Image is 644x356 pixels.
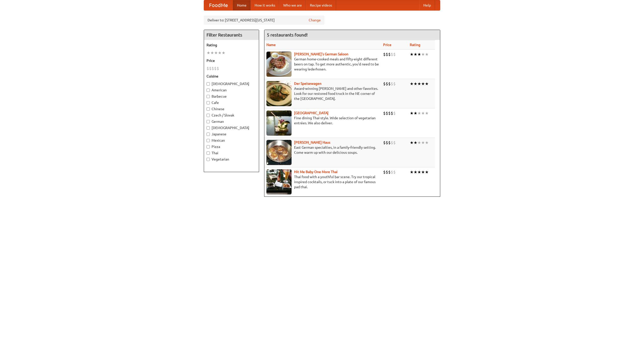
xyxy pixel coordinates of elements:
ng-pluralize: 5 restaurants found! [267,32,308,37]
li: $ [388,110,391,116]
li: ★ [421,52,425,57]
li: ★ [214,50,218,56]
li: $ [386,81,388,87]
li: $ [393,110,396,116]
p: Fine dining Thai-style. Wide selection of vegetarian entrées. We also deliver. [266,115,379,126]
li: $ [391,140,393,145]
li: ★ [410,52,414,57]
li: $ [393,140,396,145]
li: ★ [414,52,417,57]
li: $ [214,66,217,71]
img: speisewagen.jpg [266,81,292,106]
a: Price [383,43,391,47]
input: [DEMOGRAPHIC_DATA] [207,126,210,130]
a: Recipe videos [306,0,336,10]
input: Barbecue [207,95,210,98]
input: Cafe [207,101,210,104]
input: Pizza [207,145,210,148]
li: ★ [425,81,429,87]
li: ★ [414,169,417,175]
li: $ [391,110,393,116]
h5: Rating [207,43,256,48]
li: ★ [414,81,417,87]
li: $ [391,52,393,57]
li: ★ [421,140,425,145]
li: ★ [222,50,225,56]
input: [DEMOGRAPHIC_DATA] [207,82,210,86]
a: Home [233,0,251,10]
a: How it works [251,0,279,10]
li: $ [388,140,391,145]
li: $ [209,66,212,71]
li: $ [391,169,393,175]
li: ★ [410,169,414,175]
div: Deliver to: [STREET_ADDRESS][US_STATE] [204,16,325,25]
li: $ [386,52,388,57]
input: Chinese [207,107,210,111]
li: $ [393,169,396,175]
label: Pizza [207,144,256,149]
li: ★ [210,50,214,56]
li: $ [388,52,391,57]
a: [PERSON_NAME] Haus [294,140,330,144]
h5: Price [207,58,256,63]
li: ★ [417,169,421,175]
li: $ [383,52,386,57]
p: Thai food with a youthful bar scene. Try our tropical inspired cocktails, or tuck into a plate of... [266,174,379,189]
li: ★ [207,50,210,56]
li: ★ [414,140,417,145]
input: German [207,120,210,123]
label: [DEMOGRAPHIC_DATA] [207,81,256,86]
a: Who we are [279,0,306,10]
li: ★ [410,110,414,116]
li: ★ [421,81,425,87]
label: American [207,88,256,93]
input: Japanese [207,133,210,136]
li: $ [212,66,214,71]
a: Help [419,0,435,10]
li: ★ [417,140,421,145]
li: ★ [218,50,222,56]
img: babythai.jpg [266,169,292,194]
b: Hit Me Baby One More Thai [294,170,338,174]
img: satay.jpg [266,110,292,136]
a: [GEOGRAPHIC_DATA] [294,111,329,115]
a: Change [309,18,321,23]
label: Chinese [207,106,256,111]
label: Thai [207,150,256,155]
li: ★ [421,110,425,116]
li: ★ [425,110,429,116]
li: $ [388,169,391,175]
li: $ [388,81,391,87]
label: Czech / Slovak [207,113,256,118]
a: Name [266,43,276,47]
label: [DEMOGRAPHIC_DATA] [207,125,256,130]
li: $ [207,66,209,71]
a: Der Speisewagen [294,82,321,86]
li: $ [393,81,396,87]
li: $ [386,140,388,145]
p: East German specialties, in a family-friendly setting. Come warm up with our delicious soups. [266,145,379,155]
label: Vegetarian [207,157,256,162]
li: ★ [410,140,414,145]
p: German home-cooked meals and fifty-eight different beers on tap. To get more authentic, you'd nee... [266,57,379,72]
li: $ [386,110,388,116]
li: ★ [410,81,414,87]
input: Thai [207,151,210,155]
input: American [207,89,210,92]
a: [PERSON_NAME]'s German Saloon [294,52,348,56]
li: ★ [421,169,425,175]
input: Vegetarian [207,158,210,161]
li: $ [383,169,386,175]
h4: Filter Restaurants [204,30,259,40]
p: Award-winning [PERSON_NAME] and other favorites. Look for our restored food truck in the NE corne... [266,86,379,101]
li: $ [383,110,386,116]
h5: Cuisine [207,74,256,79]
li: ★ [417,81,421,87]
li: $ [383,81,386,87]
li: $ [391,81,393,87]
li: ★ [425,140,429,145]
